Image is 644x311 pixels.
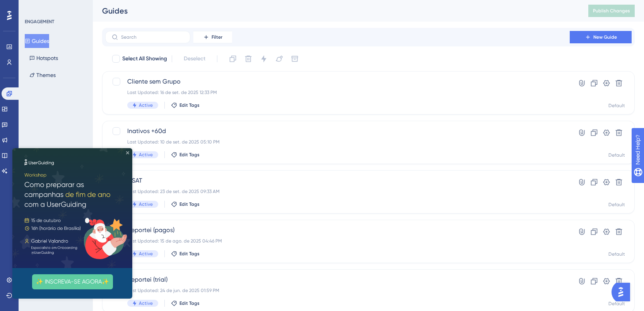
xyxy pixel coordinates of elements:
span: Edit Tags [179,251,200,257]
iframe: UserGuiding AI Assistant Launcher [612,280,635,304]
span: Active [139,201,153,207]
div: Close Preview [114,3,117,6]
span: Filter [212,34,222,40]
div: Guides [102,5,569,16]
span: Active [139,251,153,257]
span: Edit Tags [179,152,200,158]
button: Edit Tags [171,201,200,207]
div: Last Updated: 15 de ago. de 2025 04:46 PM [127,238,548,244]
div: Last Updated: 16 de set. de 2025 12:33 PM [127,89,548,96]
input: Search [121,34,184,40]
span: Cliente sem Grupo [127,77,548,86]
span: Active [139,152,153,158]
span: Inativos +60d [127,126,548,136]
button: Filter [193,31,232,43]
div: Default [608,103,625,109]
button: Edit Tags [171,300,200,306]
div: Default [608,251,625,257]
div: Default [608,301,625,307]
div: Last Updated: 24 de jun. de 2025 01:59 PM [127,287,548,294]
div: ENGAGEMENT [25,19,54,25]
span: Edit Tags [179,201,200,207]
button: Edit Tags [171,152,200,158]
span: Select All Showing [122,54,167,63]
span: Reportei (pagos) [127,226,548,235]
span: Need Help? [18,2,48,11]
button: Publish Changes [588,5,635,17]
span: CSAT [127,176,548,185]
div: Default [608,152,625,158]
span: Deselect [184,54,205,63]
span: Edit Tags [179,102,200,108]
button: New Guide [570,31,632,43]
button: Edit Tags [171,251,200,257]
span: Active [139,300,153,306]
div: Last Updated: 10 de set. de 2025 05:10 PM [127,139,548,145]
span: New Guide [593,34,617,40]
button: Deselect [177,52,212,66]
div: Last Updated: 23 de set. de 2025 09:33 AM [127,188,548,195]
span: Edit Tags [179,300,200,306]
button: Edit Tags [171,102,200,108]
button: Themes [25,68,60,82]
span: Reportei (trial) [127,275,548,284]
div: Default [608,202,625,208]
button: ✨ INSCREVA-SE AGORA✨ [20,126,101,141]
span: Publish Changes [593,8,630,14]
button: Guides [25,34,49,48]
span: Active [139,102,153,108]
button: Hotspots [25,51,63,65]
